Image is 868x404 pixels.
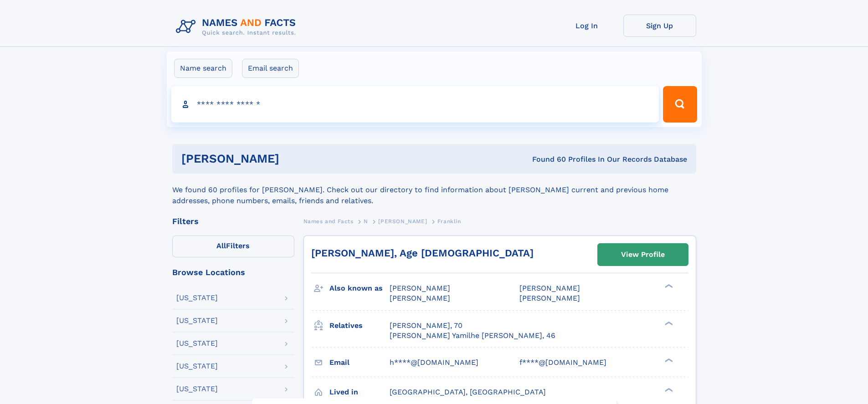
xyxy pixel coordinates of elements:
a: [PERSON_NAME] [378,215,427,227]
span: [PERSON_NAME] [378,218,427,225]
div: Filters [172,217,294,225]
a: View Profile [598,244,688,266]
a: [PERSON_NAME] Yamilhe [PERSON_NAME], 46 [390,331,555,341]
h3: Lived in [329,384,390,400]
label: Name search [174,59,232,78]
a: Sign Up [623,15,696,37]
div: View Profile [621,244,665,265]
h3: Also known as [329,281,390,296]
label: Email search [242,59,299,78]
div: [US_STATE] [176,385,218,393]
div: ❯ [663,283,673,289]
span: [PERSON_NAME] [390,294,450,302]
div: [US_STATE] [176,363,218,370]
a: N [364,215,368,227]
h1: [PERSON_NAME] [181,153,406,164]
button: Search Button [663,86,697,123]
div: Found 60 Profiles In Our Records Database [406,154,687,164]
span: [GEOGRAPHIC_DATA], [GEOGRAPHIC_DATA] [390,388,546,396]
div: [US_STATE] [176,294,218,302]
span: [PERSON_NAME] [519,284,580,292]
h3: Relatives [329,318,390,333]
span: [PERSON_NAME] [390,284,450,292]
span: All [216,241,226,250]
span: Franklin [437,218,461,225]
div: [US_STATE] [176,340,218,347]
div: ❯ [663,357,673,363]
div: ❯ [663,387,673,393]
div: [US_STATE] [176,317,218,324]
div: ❯ [663,320,673,326]
span: [PERSON_NAME] [519,294,580,302]
span: N [364,218,368,225]
input: search input [171,86,659,123]
h3: Email [329,355,390,370]
a: Log In [550,15,623,37]
div: We found 60 profiles for [PERSON_NAME]. Check out our directory to find information about [PERSON... [172,174,696,206]
a: [PERSON_NAME], Age [DEMOGRAPHIC_DATA] [311,247,534,259]
a: Names and Facts [303,215,354,227]
img: Logo Names and Facts [172,15,303,39]
a: [PERSON_NAME], 70 [390,321,462,331]
div: Browse Locations [172,268,294,276]
label: Filters [172,235,294,257]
